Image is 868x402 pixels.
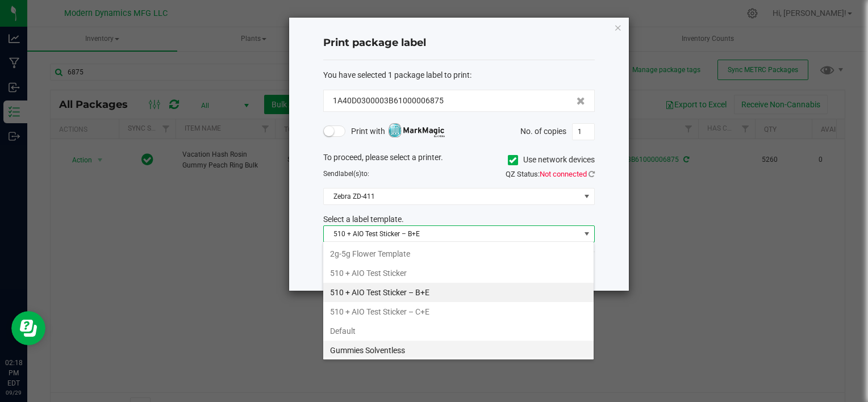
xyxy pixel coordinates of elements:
[324,189,580,204] span: Zebra ZD-411
[323,263,594,283] li: 510 + AIO Test Sticker
[323,244,594,263] li: 2g-5g Flower Template
[388,123,445,137] img: mark_magic_cybra.png
[508,154,595,166] label: Use network devices
[315,213,603,225] div: Select a label template.
[323,283,594,302] li: 510 + AIO Test Sticker – B+E
[339,170,361,178] span: label(s)
[11,311,45,345] iframe: Resource center
[315,152,603,169] div: To proceed, please select a printer.
[323,36,595,51] h4: Print package label
[333,95,444,107] span: 1A40D0300003B61000006875
[506,170,595,178] span: QZ Status:
[324,226,580,242] span: 510 + AIO Test Sticker – B+E
[323,170,369,178] span: Send to:
[351,124,445,139] span: Print with
[520,126,566,135] span: No. of copies
[540,170,587,178] span: Not connected
[323,70,470,79] span: You have selected 1 package label to print
[323,302,594,321] li: 510 + AIO Test Sticker – C+E
[323,321,594,341] li: Default
[323,69,595,81] div: :
[323,341,594,360] li: Gummies Solventless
